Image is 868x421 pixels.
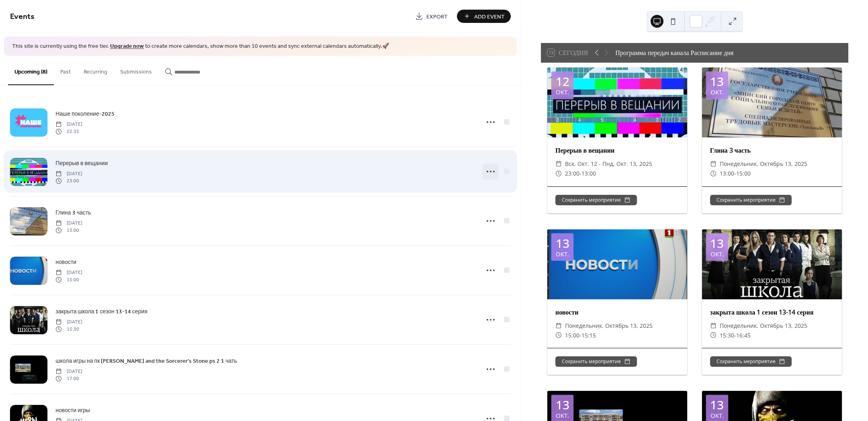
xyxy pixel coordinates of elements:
a: Глина 3 часть [55,208,91,217]
span: - [734,331,736,340]
div: окт. [710,251,724,257]
div: ​ [710,159,717,169]
div: окт. [710,413,724,419]
span: - [579,331,581,340]
span: 17:00 [55,375,82,382]
div: ​ [555,331,562,340]
span: 22:35 [55,128,82,135]
span: 15:00 [736,169,751,178]
a: школа игры на пк [PERSON_NAME] and the Sorcerer's Stone ps 2 1 чать [55,356,237,366]
div: 13 [710,399,724,411]
a: Upgrade now [110,41,144,52]
button: Сохранить мероприятие [555,195,637,205]
span: This site is currently using the free tier. to create more calendars, show more than 10 events an... [12,43,389,51]
span: Глина 3 часть [55,208,91,217]
span: 23:00 [55,178,82,185]
div: окт. [556,413,569,419]
div: 13 [556,399,569,411]
a: Export [409,10,454,23]
button: Recurring [77,56,114,84]
span: понедельник, октябрь 13, 2025 [720,321,807,331]
span: Events [10,9,35,25]
span: понедельник, октябрь 13, 2025 [565,321,653,331]
div: 13 [710,237,724,249]
button: Past [54,56,77,84]
span: 13:00 [581,169,596,178]
button: Add Event [457,10,511,23]
span: 15:00 [55,276,82,284]
div: ​ [710,169,717,178]
span: [DATE] [55,219,82,227]
span: понедельник, октябрь 13, 2025 [720,159,807,169]
span: - [734,169,736,178]
span: [DATE] [55,170,82,177]
button: Upcoming (8) [8,56,54,85]
span: вск, окт. 12 - пнд, окт. 13, 2025 [565,159,652,169]
div: Перерыв в вещании [547,145,687,155]
div: ​ [710,331,717,340]
div: ​ [555,321,562,331]
span: 15:30 [55,326,82,333]
a: Перерыв в вещании [55,159,108,168]
span: Add Event [474,12,505,21]
div: окт. [710,89,724,95]
span: [DATE] [55,121,82,128]
div: ​ [555,159,562,169]
a: закрыта школа 1 сезон 13-14 серия [55,307,147,316]
span: 13:00 [720,169,734,178]
a: новости [55,258,76,267]
span: 15:15 [581,331,596,340]
div: Глина 3 часть [702,145,842,155]
span: Перерыв в вещании [55,159,108,168]
span: школа игры на пк [PERSON_NAME] and the Sorcerer's Stone ps 2 1 чать [55,357,237,365]
button: Submissions [114,56,158,84]
span: - [579,169,581,178]
div: окт. [556,251,569,257]
div: 13 [556,237,569,249]
span: [DATE] [55,368,82,375]
div: 13 [710,76,724,88]
div: окт. [556,89,569,95]
span: 15:30 [720,331,734,340]
div: ​ [710,321,717,331]
button: Сохранить мероприятие [710,195,792,205]
button: Сохранить мероприятие [710,356,792,367]
span: Export [426,12,448,21]
div: Программа передач канала Расписание дня [615,48,733,57]
span: 13:00 [55,227,82,234]
span: [DATE] [55,269,82,276]
span: новости игры [55,406,90,415]
span: [DATE] [55,318,82,325]
span: 16:45 [736,331,751,340]
button: Сохранить мероприятие [555,356,637,367]
span: 23:00 [565,169,579,178]
a: Наше поколение-2025 [55,109,114,119]
div: закрыта школа 1 сезон 13-14 серия [702,307,842,317]
span: Наше поколение-2025 [55,110,114,118]
span: 15:00 [565,331,579,340]
div: ​ [555,169,562,178]
span: закрыта школа 1 сезон 13-14 серия [55,307,147,316]
div: 12 [556,76,569,88]
a: новости игры [55,406,90,415]
div: новости [547,307,687,317]
span: новости [55,258,76,266]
